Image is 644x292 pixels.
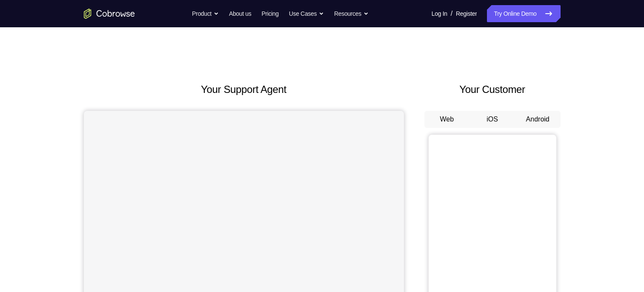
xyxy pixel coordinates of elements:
[451,9,452,19] span: /
[487,5,560,22] a: Try Online Demo
[261,5,278,22] a: Pricing
[289,5,324,22] button: Use Cases
[334,5,369,22] button: Resources
[469,111,515,128] button: iOS
[424,111,470,128] button: Web
[84,9,135,19] a: Go to the home page
[456,5,477,22] a: Register
[229,5,251,22] a: About us
[424,82,561,97] h2: Your Customer
[515,111,561,128] button: Android
[192,5,219,22] button: Product
[432,5,447,22] a: Log In
[84,82,404,97] h2: Your Support Agent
